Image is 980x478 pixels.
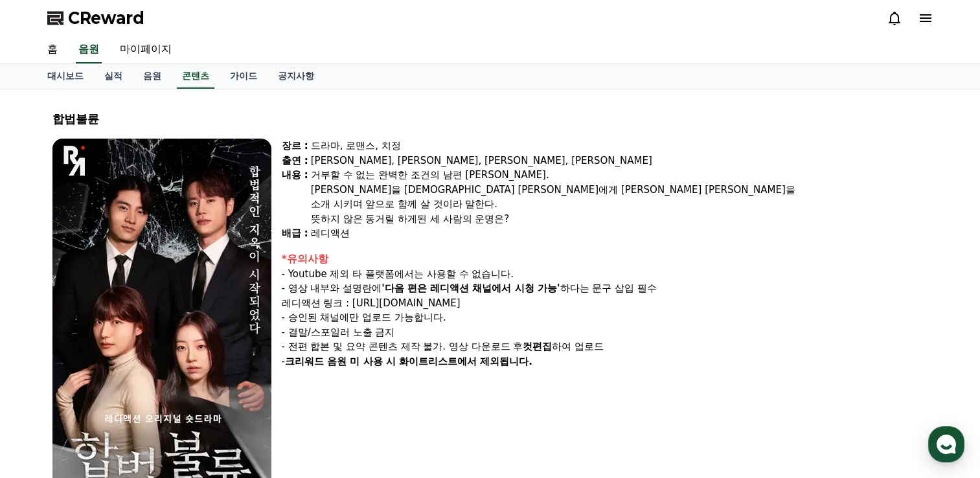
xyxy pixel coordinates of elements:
a: CReward [47,8,144,28]
a: 홈 [37,36,68,63]
a: 음원 [76,36,102,63]
div: [PERSON_NAME], [PERSON_NAME], [PERSON_NAME], [PERSON_NAME] [311,154,928,168]
div: 내용 : [282,168,308,226]
div: 장르 : [282,139,308,154]
div: [PERSON_NAME]을 [DEMOGRAPHIC_DATA] [PERSON_NAME]에게 [PERSON_NAME] [PERSON_NAME]을 [311,183,928,198]
div: 합법불륜 [52,110,928,128]
div: - 영상 내부와 설명란에 하다는 문구 삽입 필수 레디액션 링크 : [URL][DOMAIN_NAME] [282,281,928,310]
strong: 크리워드 음원 미 사용 시 화이트리스트에서 제외됩니다. [285,356,532,367]
span: CReward [68,8,144,28]
div: 레디액션 [311,226,928,241]
a: 가이드 [220,64,268,89]
div: 배급 : [282,226,308,241]
a: 마이페이지 [109,36,182,63]
div: - 승인된 채널에만 업로드 가능합니다. [282,310,928,325]
div: 소개 시키며 앞으로 함께 살 것이라 말한다. [311,197,928,212]
div: 뜻하지 않은 동거릴 하게된 세 사람의 운명은? [311,212,928,227]
div: - Youtube 제외 타 플랫폼에서는 사용할 수 없습니다. [282,267,928,282]
a: 콘텐츠 [177,64,214,89]
strong: '다음 편은 레디액션 채널에서 시청 가능' [382,282,560,294]
div: *유의사항 [282,251,928,267]
a: 공지사항 [268,64,325,89]
div: 드라마, 로맨스, 치정 [311,139,928,154]
strong: 컷편집 [523,341,552,352]
a: 실적 [94,64,133,89]
div: - [282,354,928,369]
div: - 결말/스포일러 노출 금지 [282,325,928,340]
a: 대시보드 [37,64,94,89]
div: 거부할 수 없는 완벽한 조건의 남편 [PERSON_NAME]. [311,168,928,183]
a: 음원 [133,64,172,89]
div: 출연 : [282,154,308,168]
div: - 전편 합본 및 요약 콘텐츠 제작 불가. 영상 다운로드 후 하여 업로드 [282,339,928,354]
img: logo [52,139,97,183]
